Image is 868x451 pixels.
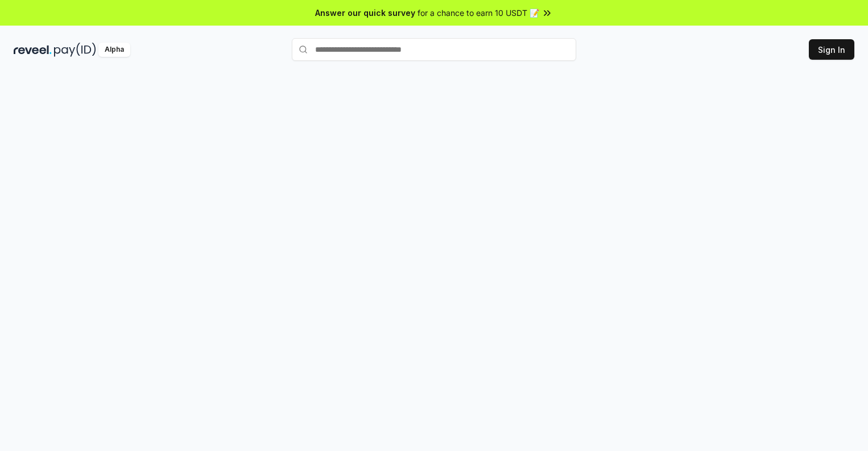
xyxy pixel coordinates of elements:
[418,7,539,19] span: for a chance to earn 10 USDT 📝
[54,43,96,57] img: pay_id
[315,7,415,19] span: Answer our quick survey
[14,43,52,57] img: reveel_dark
[809,39,854,60] button: Sign In
[98,43,130,57] div: Alpha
